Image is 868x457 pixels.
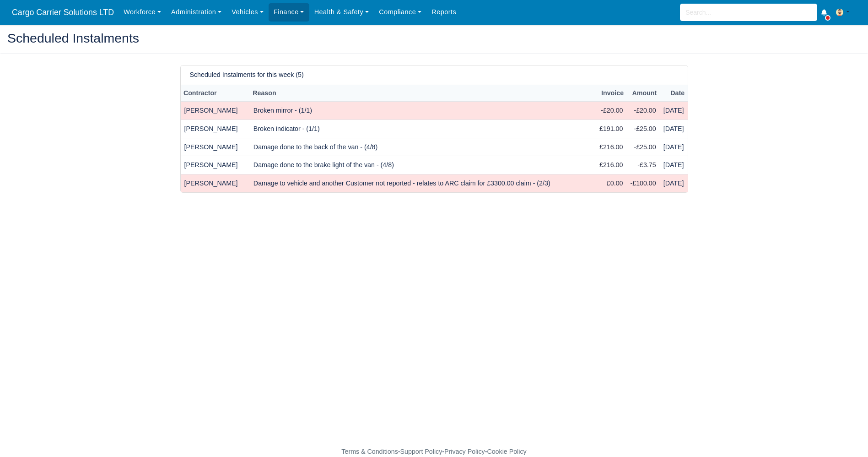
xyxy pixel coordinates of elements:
[596,156,626,174] td: £216.00
[226,3,269,21] a: Vehicles
[181,120,250,138] td: [PERSON_NAME]
[596,85,626,102] th: Invoice
[181,102,250,120] td: [PERSON_NAME]
[426,3,461,21] a: Reports
[596,102,626,120] td: -£20.00
[660,138,688,156] td: [DATE]
[822,413,868,457] iframe: Chat Widget
[626,102,659,120] td: -£20.00
[250,156,596,174] td: Damage done to the brake light of the van - (4/8)
[626,156,659,174] td: -£3.75
[173,446,695,457] div: - - -
[680,4,817,21] input: Search...
[250,138,596,156] td: Damage done to the back of the van - (4/8)
[660,156,688,174] td: [DATE]
[660,174,688,192] td: [DATE]
[400,448,442,455] a: Support Policy
[596,120,626,138] td: £191.00
[660,85,688,102] th: Date
[181,156,250,174] td: [PERSON_NAME]
[250,174,596,192] td: Damage to vehicle and another Customer not reported - relates to ARC claim for £3300.00 claim - (...
[181,174,250,192] td: [PERSON_NAME]
[487,448,526,455] a: Cookie Policy
[7,4,119,22] a: Cargo Carrier Solutions LTD
[250,120,596,138] td: Broken indicator - (1/1)
[7,3,119,22] span: Cargo Carrier Solutions LTD
[119,3,166,21] a: Workforce
[626,174,659,192] td: -£100.00
[444,448,485,455] a: Privacy Policy
[596,138,626,156] td: £216.00
[250,102,596,120] td: Broken mirror - (1/1)
[250,85,596,102] th: Reason
[269,3,309,21] a: Finance
[626,138,659,156] td: -£25.00
[309,3,374,21] a: Health & Safety
[626,120,659,138] td: -£25.00
[626,85,659,102] th: Amount
[166,3,226,21] a: Administration
[7,32,861,44] h2: Scheduled Instalments
[181,85,250,102] th: Contractor
[190,71,304,79] h6: Scheduled Instalments for this week (5)
[374,3,426,21] a: Compliance
[341,448,398,455] a: Terms & Conditions
[660,102,688,120] td: [DATE]
[0,24,868,54] div: Scheduled Instalments
[660,120,688,138] td: [DATE]
[181,138,250,156] td: [PERSON_NAME]
[596,174,626,192] td: £0.00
